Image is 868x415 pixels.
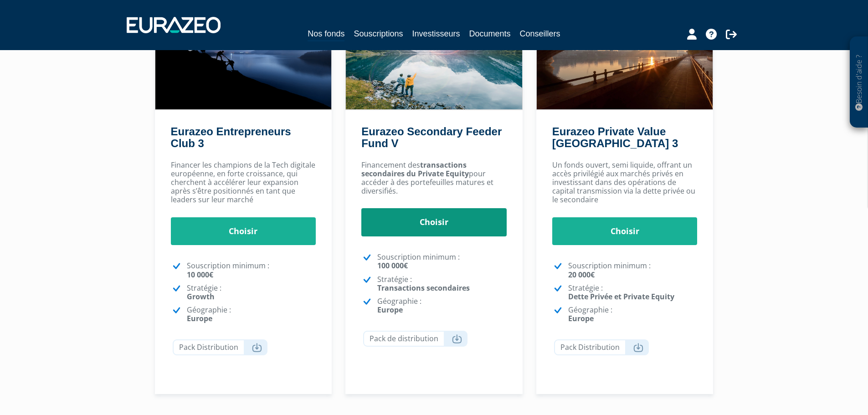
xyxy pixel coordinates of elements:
p: Géographie : [568,306,698,323]
strong: Transactions secondaires [377,283,470,293]
strong: 20 000€ [568,270,595,280]
p: Souscription minimum : [187,261,316,279]
img: Eurazeo Secondary Feeder Fund V [346,3,522,109]
a: Choisir [552,217,698,246]
strong: Europe [568,313,594,323]
a: Pack Distribution [173,339,267,355]
strong: 100 000€ [377,261,408,271]
p: Géographie : [187,306,316,323]
img: Eurazeo Private Value Europe 3 [537,3,713,109]
p: Souscription minimum : [568,261,698,279]
p: Stratégie : [187,284,316,301]
a: Conseillers [520,27,560,40]
p: Financer les champions de la Tech digitale européenne, en forte croissance, qui cherchent à accél... [171,161,316,205]
strong: transactions secondaires du Private Equity [361,160,469,179]
strong: 10 000€ [187,270,213,280]
a: Investisseurs [412,27,460,40]
a: Documents [469,27,511,40]
a: Choisir [171,217,316,246]
p: Souscription minimum : [377,253,507,270]
p: Géographie : [377,297,507,314]
img: Eurazeo Entrepreneurs Club 3 [155,3,332,109]
strong: Growth [187,292,215,302]
a: Eurazeo Entrepreneurs Club 3 [171,125,291,149]
p: Stratégie : [568,284,698,301]
strong: Dette Privée et Private Equity [568,292,674,302]
p: Financement des pour accéder à des portefeuilles matures et diversifiés. [361,161,507,196]
a: Pack de distribution [363,331,467,347]
strong: Europe [377,305,403,315]
a: Souscriptions [354,27,403,40]
a: Nos fonds [308,27,344,41]
p: Besoin d'aide ? [854,41,864,123]
img: 1732889491-logotype_eurazeo_blanc_rvb.png [127,17,221,33]
p: Un fonds ouvert, semi liquide, offrant un accès privilégié aux marchés privés en investissant dan... [552,161,698,205]
strong: Europe [187,313,212,323]
a: Eurazeo Secondary Feeder Fund V [361,125,502,149]
a: Choisir [361,208,507,236]
p: Stratégie : [377,275,507,292]
a: Eurazeo Private Value [GEOGRAPHIC_DATA] 3 [552,125,678,149]
a: Pack Distribution [554,339,649,355]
